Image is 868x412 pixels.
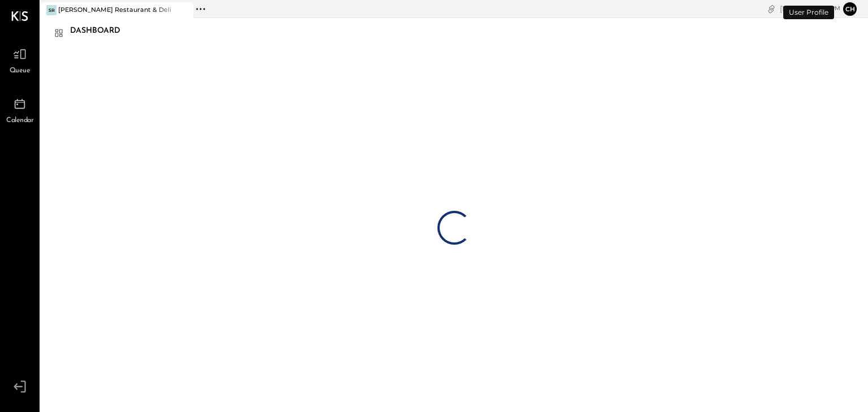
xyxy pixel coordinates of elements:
span: 1 : 28 [806,3,829,14]
a: Calendar [1,93,39,126]
a: Queue [1,44,39,76]
div: Dashboard [70,22,132,40]
span: pm [831,5,840,12]
span: Calendar [6,116,33,126]
span: Queue [10,66,31,76]
div: User Profile [783,6,834,19]
button: ch [843,2,857,16]
div: SR [46,5,57,15]
div: copy link [766,3,777,15]
div: [DATE] [780,3,840,14]
div: [PERSON_NAME] Restaurant & Deli [58,6,171,15]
